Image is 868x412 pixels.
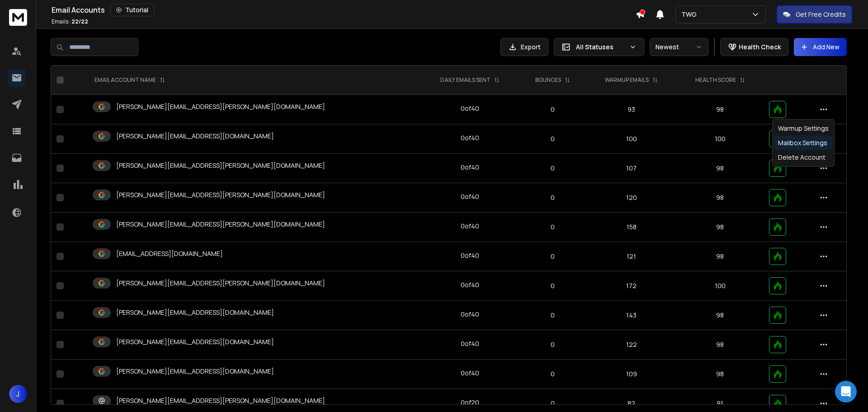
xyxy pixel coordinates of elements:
p: [PERSON_NAME][EMAIL_ADDRESS][PERSON_NAME][DOMAIN_NAME] [116,220,325,229]
td: 158 [586,213,677,242]
td: 107 [586,154,677,183]
p: 0 [525,105,580,114]
td: 98 [677,95,764,124]
td: 93 [586,95,677,124]
p: [PERSON_NAME][EMAIL_ADDRESS][PERSON_NAME][DOMAIN_NAME] [116,102,325,111]
p: Emails : [52,18,88,25]
td: 122 [586,330,677,360]
div: 0 of 40 [461,133,479,142]
td: 120 [586,183,677,213]
td: 98 [677,360,764,389]
div: EMAIL ACCOUNT NAME [94,76,165,84]
p: WARMUP EMAILS [605,76,649,84]
div: Delete Account [774,150,832,165]
p: 0 [525,164,580,173]
div: 0 of 40 [461,222,479,231]
p: BOUNCES [535,76,561,84]
span: 22 / 22 [71,18,88,25]
p: 0 [525,369,580,379]
div: 0 of 40 [461,280,479,289]
div: 0 of 20 [461,398,479,407]
td: 100 [677,124,764,154]
div: Warmup Settings [774,121,832,136]
p: TWG [681,10,700,19]
td: 109 [586,360,677,389]
button: Newest [650,38,708,56]
td: 100 [677,271,764,301]
div: Open Intercom Messenger [835,381,857,403]
p: 0 [525,134,580,143]
p: [PERSON_NAME][EMAIL_ADDRESS][DOMAIN_NAME] [116,337,274,346]
td: 98 [677,154,764,183]
p: 0 [525,281,580,290]
p: [EMAIL_ADDRESS][DOMAIN_NAME] [116,249,223,258]
p: 0 [525,252,580,261]
p: [PERSON_NAME][EMAIL_ADDRESS][PERSON_NAME][DOMAIN_NAME] [116,190,325,199]
p: DAILY EMAILS SENT [440,76,491,84]
div: 0 of 40 [461,251,479,260]
p: 0 [525,399,580,408]
p: 0 [525,340,580,349]
span: J [9,385,27,403]
p: Get Free Credits [796,10,846,19]
p: [PERSON_NAME][EMAIL_ADDRESS][PERSON_NAME][DOMAIN_NAME] [116,161,325,170]
p: [PERSON_NAME][EMAIL_ADDRESS][DOMAIN_NAME] [116,132,274,141]
p: HEALTH SCORE [695,76,736,84]
p: 0 [525,311,580,320]
p: 0 [525,193,580,202]
button: Add New [794,38,847,56]
p: [PERSON_NAME][EMAIL_ADDRESS][DOMAIN_NAME] [116,367,274,376]
td: 98 [677,242,764,271]
button: Tutorial [110,4,154,16]
td: 100 [586,124,677,154]
div: 0 of 40 [461,104,479,113]
td: 121 [586,242,677,271]
p: [PERSON_NAME][EMAIL_ADDRESS][PERSON_NAME][DOMAIN_NAME] [116,396,325,405]
div: Mailbox Settings [774,136,832,150]
td: 172 [586,271,677,301]
div: 0 of 40 [461,163,479,172]
p: Health Check [739,43,781,52]
p: All Statuses [576,43,626,52]
div: 0 of 40 [461,310,479,319]
div: 0 of 40 [461,192,479,201]
div: 0 of 40 [461,369,479,378]
p: [PERSON_NAME][EMAIL_ADDRESS][DOMAIN_NAME] [116,308,274,317]
td: 98 [677,183,764,213]
td: 98 [677,301,764,330]
td: 143 [586,301,677,330]
div: 0 of 40 [461,339,479,348]
td: 98 [677,330,764,360]
p: 0 [525,223,580,232]
p: [PERSON_NAME][EMAIL_ADDRESS][PERSON_NAME][DOMAIN_NAME] [116,279,325,288]
button: Export [500,38,548,56]
td: 98 [677,213,764,242]
div: Email Accounts [52,4,636,16]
